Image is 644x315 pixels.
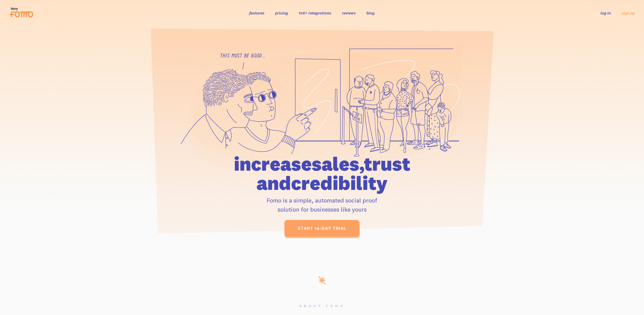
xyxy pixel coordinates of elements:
[205,196,439,214] p: Fomo is a simple, automated social proof solution for businesses like yours
[600,10,611,15] a: log in
[284,220,360,237] a: start 14-day trial
[342,10,356,15] a: reviews
[205,154,439,193] h1: increase sales, trust and credibility
[275,10,288,15] a: pricing
[249,10,264,15] a: features
[163,304,481,308] h6: About Fomo
[366,10,375,15] a: blog
[621,10,635,16] a: sign up
[299,10,331,15] a: 106+ integrations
